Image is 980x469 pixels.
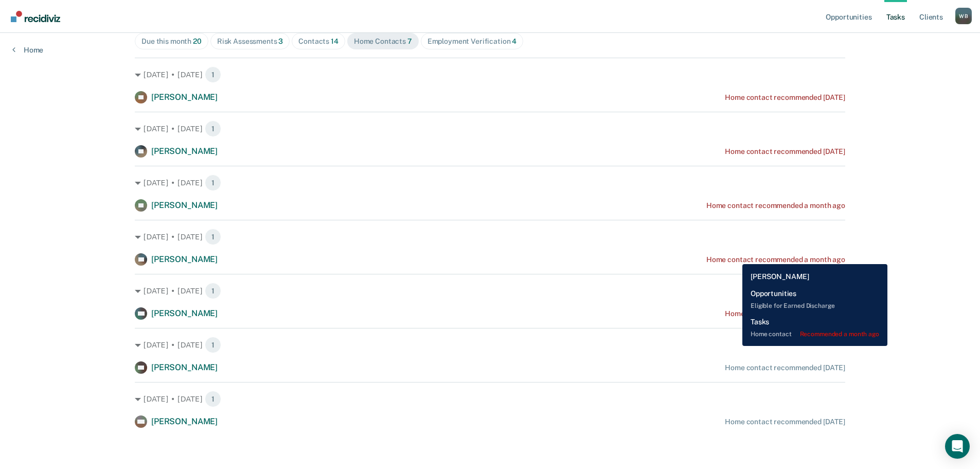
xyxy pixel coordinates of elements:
[205,391,221,407] span: 1
[331,37,338,45] span: 14
[725,147,845,156] div: Home contact recommended [DATE]
[205,283,221,299] span: 1
[151,146,218,156] span: [PERSON_NAME]
[151,92,218,102] span: [PERSON_NAME]
[706,201,845,210] div: Home contact recommended a month ago
[135,337,845,353] div: [DATE] • [DATE] 1
[205,175,221,191] span: 1
[11,11,60,22] img: Recidiviz
[141,37,202,46] div: Due this month
[217,37,283,46] div: Risk Assessments
[193,37,202,45] span: 20
[725,93,845,102] div: Home contact recommended [DATE]
[151,362,218,372] span: [PERSON_NAME]
[12,45,43,55] a: Home
[427,37,517,46] div: Employment Verification
[135,66,845,83] div: [DATE] • [DATE] 1
[205,337,221,353] span: 1
[135,120,845,137] div: [DATE] • [DATE] 1
[135,283,845,299] div: [DATE] • [DATE] 1
[151,254,218,264] span: [PERSON_NAME]
[725,309,845,318] div: Home contact recommended [DATE]
[725,363,845,372] div: Home contact recommended [DATE]
[278,37,283,45] span: 3
[151,200,218,210] span: [PERSON_NAME]
[298,37,338,46] div: Contacts
[135,229,845,245] div: [DATE] • [DATE] 1
[151,416,218,426] span: [PERSON_NAME]
[205,120,221,137] span: 1
[945,434,970,459] div: Open Intercom Messenger
[135,175,845,191] div: [DATE] • [DATE] 1
[151,308,218,318] span: [PERSON_NAME]
[706,255,845,264] div: Home contact recommended a month ago
[205,66,221,83] span: 1
[407,37,412,45] span: 7
[955,8,972,24] div: W B
[354,37,412,46] div: Home Contacts
[725,418,845,426] div: Home contact recommended [DATE]
[955,8,972,24] button: Profile dropdown button
[135,391,845,407] div: [DATE] • [DATE] 1
[205,229,221,245] span: 1
[512,37,516,45] span: 4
